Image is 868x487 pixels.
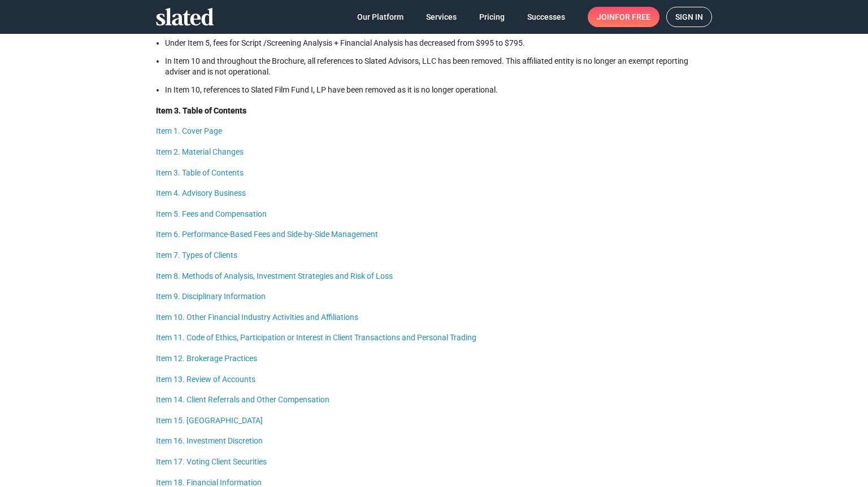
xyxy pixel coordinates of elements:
a: Item 18. Financial Information [156,478,262,487]
a: Our Platform [348,7,413,27]
a: Successes [518,7,574,27]
span: Join [597,7,650,27]
a: Item 16. Investment Discretion [156,436,263,445]
a: Item 5. Fees and Compensation [156,209,267,218]
strong: Item 3. Table of Contents [156,106,246,115]
a: Sign in [666,7,712,27]
a: Item 15. [GEOGRAPHIC_DATA] [156,416,263,425]
a: Item 11. Code of Ethics, Participation or Interest in Client Transactions and Personal Trading [156,333,476,342]
a: Item 4. Advisory Business [156,188,246,198]
a: Item 8. Methods of Analysis, Investment Strategies and Risk of Loss [156,271,393,280]
span: Services [426,7,457,27]
li: Under Item 5, fees for Script /Screening Analysis + Financial Analysis has decreased from $995 to... [165,38,712,49]
a: Item 12. Brokerage Practices [156,354,257,363]
a: Item 10. Other Financial Industry Activities and Affiliations [156,313,358,322]
a: Item 17. Voting Client Securities [156,457,267,466]
a: Services [417,7,466,27]
a: Item 9. Disciplinary Information [156,292,266,301]
span: Sign in [675,7,703,27]
span: Successes [527,7,565,27]
li: In Item 10, references to Slated Film Fund I, LP have been removed as it is no longer operational. [165,85,712,95]
span: Pricing [479,7,505,27]
a: Item 2. Material Changes [156,147,244,156]
a: Joinfor free [588,7,659,27]
a: Item 14. Client Referrals and Other Compensation [156,395,329,404]
a: Item 7. Types of Clients [156,251,237,260]
span: Our Platform [357,7,403,27]
a: Item 13. Review of Accounts [156,375,255,384]
li: In Item 10 and throughout the Brochure, all references to Slated Advisors, LLC has been removed. ... [165,56,712,77]
a: Item 1. Cover Page [156,126,222,135]
a: Item 6. Performance-Based Fees and Side-by-Side Management [156,230,378,239]
span: for free [615,7,650,27]
a: Item 3. Table of Contents [156,168,244,177]
a: Pricing [470,7,514,27]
